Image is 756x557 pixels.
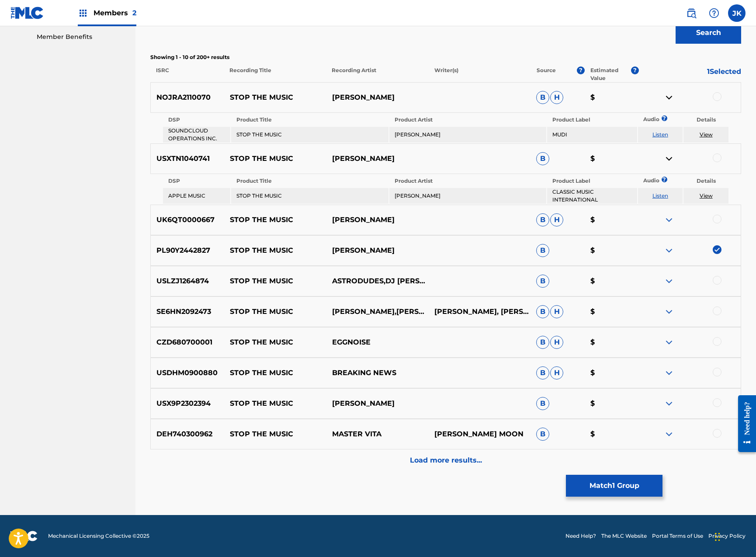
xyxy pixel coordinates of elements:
p: 1 Selected [639,66,741,82]
p: UK6QT0000667 [151,215,224,225]
a: Listen [652,192,668,199]
p: Estimated Value [590,66,631,82]
span: ? [577,66,585,74]
span: B [536,336,549,349]
p: $ [585,306,639,317]
td: MUDI [547,127,637,143]
img: deselect [713,245,721,254]
p: STOP THE MUSIC [224,92,326,103]
p: STOP THE MUSIC [224,368,326,378]
p: [PERSON_NAME] [326,245,428,256]
a: View [700,192,713,199]
p: Source [537,66,556,82]
p: PL90Y2442827 [151,245,224,256]
img: search [686,8,697,18]
span: ? [664,115,664,121]
td: SOUNDCLOUD OPERATIONS INC. [163,127,230,143]
p: Showing 1 - 10 of 200+ results [150,53,741,61]
p: Audio [638,177,648,185]
span: 2 [132,9,136,17]
img: logo [10,531,38,541]
p: [PERSON_NAME] [326,215,428,225]
img: expand [664,368,674,378]
a: The MLC Website [601,532,647,540]
p: USDHM0900880 [151,368,224,378]
th: Product Artist [389,114,546,126]
p: $ [585,337,639,348]
p: $ [585,368,639,378]
td: CLASSIC MUSIC INTERNATIONAL [547,188,637,204]
p: Recording Artist [326,66,428,82]
div: Help [705,4,723,22]
span: B [536,397,549,410]
p: STOP THE MUSIC [224,245,326,256]
p: [PERSON_NAME] [326,398,428,409]
th: Details [683,114,728,126]
td: [PERSON_NAME] [389,188,546,204]
img: help [709,8,719,18]
img: expand [664,306,674,317]
p: SE6HN2092473 [151,306,224,317]
p: DEH740300962 [151,429,224,439]
p: MASTER VITA [326,429,428,439]
p: $ [585,276,639,286]
img: Top Rightsholders [78,8,88,18]
a: View [700,131,713,138]
p: ASTRODUDES,DJ [PERSON_NAME] [326,276,428,286]
p: NOJRA2110070 [151,92,224,103]
p: STOP THE MUSIC [224,215,326,225]
p: $ [585,429,639,439]
p: USX9P2302394 [151,398,224,409]
p: Recording Title [224,66,326,82]
a: Listen [652,131,668,138]
span: H [550,336,563,349]
p: Writer(s) [428,66,531,82]
img: expand [664,337,674,348]
p: $ [585,215,639,225]
span: ? [664,177,664,182]
span: B [536,152,549,165]
span: B [536,91,549,104]
th: Product Title [231,175,388,187]
p: [PERSON_NAME], [PERSON_NAME], [PERSON_NAME] [428,306,531,317]
img: expand [664,276,674,286]
p: [PERSON_NAME] [326,153,428,164]
span: ? [631,66,639,74]
p: $ [585,153,639,164]
div: User Menu [728,4,746,22]
span: B [536,428,549,441]
p: [PERSON_NAME] [326,92,428,103]
td: APPLE MUSIC [163,188,230,204]
th: Product Artist [389,175,546,187]
span: H [550,305,563,318]
th: Product Label [547,175,637,187]
img: contract [664,92,674,103]
th: Details [683,175,728,187]
button: Search [676,22,741,44]
th: DSP [163,175,230,187]
img: MLC Logo [10,7,44,19]
span: B [536,305,549,318]
div: Drag [715,524,720,550]
p: [PERSON_NAME],[PERSON_NAME] [326,306,428,317]
p: STOP THE MUSIC [224,398,326,409]
td: STOP THE MUSIC [231,127,388,143]
a: Member Benefits [37,32,125,42]
a: Need Help? [565,532,596,540]
span: H [550,213,563,226]
p: USXTN1040741 [151,153,224,164]
img: expand [664,245,674,256]
span: H [550,91,563,104]
p: [PERSON_NAME] MOON [428,429,531,439]
p: STOP THE MUSIC [224,337,326,348]
p: EGGNOISE [326,337,428,348]
p: CZD680700001 [151,337,224,348]
span: B [536,244,549,257]
a: Public Search [683,4,700,22]
button: Match1 Group [566,475,662,497]
img: expand [664,215,674,225]
a: Portal Terms of Use [652,532,703,540]
p: Audio [638,115,648,123]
